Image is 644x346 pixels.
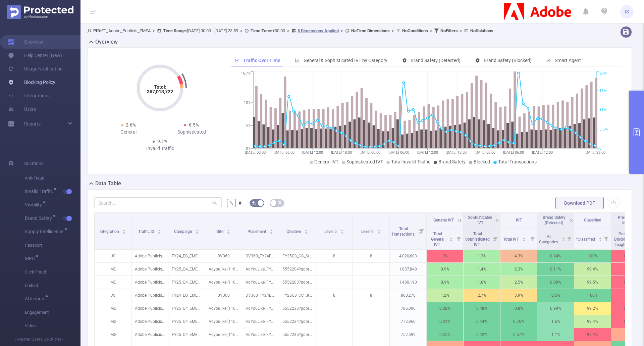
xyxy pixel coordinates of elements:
[25,296,47,301] span: Attention
[168,276,205,289] p: FY25_Q4_EMEA_DocumentCloud_AcrobatsGotIt_Progression_Progression_CP323VD_P42498_NA [287833]
[516,218,522,223] span: IVT
[500,276,537,289] p: 2.5%
[8,35,43,49] a: Overview
[561,236,566,240] div: Sort
[440,28,458,33] b: No Filters
[205,263,242,276] p: Adyoulike [11655]
[205,315,242,328] p: Adyoulike [11655]
[438,159,466,164] span: Brand Safety
[464,250,500,262] p: 1.3%
[270,229,273,231] i: icon: caret-up
[388,150,409,155] tspan: [DATE] 06:00
[539,234,559,244] span: All Categories
[599,89,607,93] tspan: 17M
[498,159,537,164] span: Total Transactions
[449,239,453,241] i: icon: caret-down
[390,250,426,262] p: 4,020,683
[24,157,44,170] span: Solutions
[576,237,596,242] span: *Classified
[147,89,173,94] tspan: 357,013,722
[565,228,574,249] i: Filter menu
[314,159,338,164] span: General IVT
[428,28,434,33] span: >
[205,302,242,315] p: Adyoulike [11655]
[122,229,126,233] div: Sort
[298,28,339,33] u: 8 Dimensions Applied
[402,28,428,33] b: No Conditions
[25,265,80,279] span: Click Fraud
[131,289,168,302] p: Adobe Publicis Emea Tier 1 [27133]
[238,200,241,206] span: #
[242,315,279,328] p: AdYouLike_FY25AcrobatDemandCreation_PSP_Cohort-AdYouLike-ADC-ACRO-Partner_FR_DSK_ST_1200x627_Stra...
[353,289,389,302] p: 8
[95,38,118,46] h2: Overview
[25,306,80,319] span: Engagement
[598,236,602,240] div: Sort
[302,150,323,155] tspan: [DATE] 12:00
[25,256,37,261] span: MRC
[100,229,120,234] span: Integration
[390,289,426,302] p: 860,270
[242,289,279,302] p: DV360_FY24EDU_PSP_AudEx_RO_DSK_BAN_160x600 [7939732]
[278,201,282,205] i: icon: table
[168,315,205,328] p: FY25_Q4_EMEA_DocumentCloud_AcrobatsGotIt_Progression_Progression_CP323VD_P42498_NA [287833]
[279,289,316,302] p: FY25Q3_CC_Student_CCPro_RO_RO_DiscountedPricing_ST_160x600_NA_NA.jpg [5525483]
[464,276,500,289] p: 1.6%
[316,250,353,262] p: 8
[340,231,344,233] i: icon: caret-down
[599,71,607,76] tspan: 22M
[391,159,430,164] span: Total Invalid Traffic
[304,58,387,63] span: General & Sophisticated IVT by Category
[474,159,490,164] span: Blocked
[377,229,381,233] div: Sort
[226,229,230,233] div: Sort
[353,250,389,262] p: 8
[574,250,611,262] p: 100%
[500,302,537,315] p: 0.8%
[24,121,41,127] span: Reports
[391,227,416,237] span: Total Transactions
[25,319,80,333] span: Video
[601,228,611,249] i: Filter menu
[242,250,279,262] p: DV360_FY24EDU_PSP_AudEx_RO_DSK_BAN_300x250 [7939733]
[279,276,316,289] p: 5552203?gdpr=1
[390,263,426,276] p: 1,887,848
[468,215,492,225] span: Sophisticated IVT
[158,231,161,233] i: icon: caret-down
[537,276,574,289] p: 0.09%
[316,289,353,302] p: 8
[599,146,601,151] tspan: 0
[324,229,338,234] span: Level 5
[227,231,230,233] i: icon: caret-down
[245,150,266,155] tspan: [DATE] 00:00
[503,237,520,242] span: Total IVT
[390,328,426,341] p: 752,592
[390,28,396,33] span: >
[154,84,166,90] tspan: Total:
[449,236,453,240] div: Sort
[25,189,55,194] span: Invalid Traffic
[25,229,66,234] span: Supply Intelligence
[205,328,242,341] p: Adyoulike [11655]
[390,276,426,289] p: 1,480,190
[340,229,344,233] div: Sort
[174,229,193,234] span: Campaign
[574,328,611,341] p: 98.4%
[522,239,526,241] i: icon: caret-down
[196,229,199,231] i: icon: caret-up
[279,302,316,315] p: 5552233?gdpr=1
[618,215,641,225] span: Pre-Blocking Insights
[346,159,383,164] span: Sophisticated IVT
[537,289,574,302] p: 0.5%
[160,129,223,136] div: Sophisticated
[126,122,136,128] span: 2.6%
[537,328,574,341] p: 1.1%
[427,315,463,328] p: 0.31%
[131,263,168,276] p: Adobe Publicis Emea Tier 1 [27133]
[8,89,50,102] a: Integrations
[561,239,565,241] i: icon: caret-down
[8,49,62,62] a: Help Center (New)
[574,315,611,328] p: 99.4%
[500,263,537,276] p: 2.3%
[251,28,272,33] b: Time Zone:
